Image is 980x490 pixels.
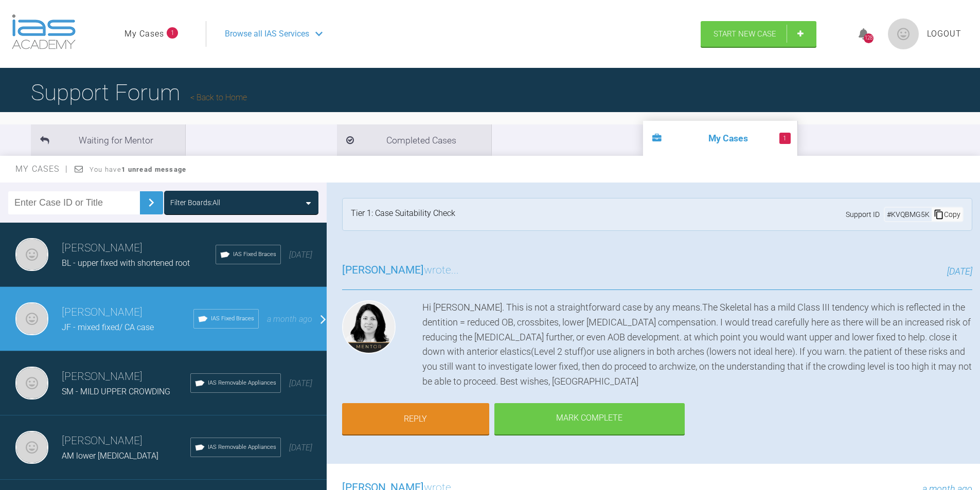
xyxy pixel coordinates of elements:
[927,27,961,41] a: Logout
[342,403,489,435] a: Reply
[289,250,312,260] span: [DATE]
[888,19,919,49] img: profile.png
[62,432,190,450] h3: [PERSON_NAME]
[62,258,190,268] span: BL - upper fixed with shortened root
[864,33,874,43] div: 128
[12,14,76,49] img: logo-light.3e3ef733.png
[342,264,424,276] span: [PERSON_NAME]
[342,300,396,354] img: Hooria Olsen
[143,194,159,211] img: chevronRight.28bd32b0.svg
[62,304,193,321] h3: [PERSON_NAME]
[170,197,220,208] div: Filter Boards: All
[62,368,190,386] h3: [PERSON_NAME]
[351,207,455,222] div: Tier 1: Case Suitability Check
[167,27,178,39] span: 1
[62,387,170,396] span: SM - MILD UPPER CROWDING
[15,238,48,271] img: Billy Campbell
[62,322,154,332] span: JF - mixed fixed/ CA case
[15,164,68,174] span: My Cases
[422,300,972,389] div: Hi [PERSON_NAME]. This is not a straightforward case by any means.The Skeletal has a mild Class I...
[8,191,140,214] input: Enter Case ID or Title
[190,93,247,102] a: Back to Home
[225,27,309,41] span: Browse all IAS Services
[15,431,48,464] img: Billy Campbell
[932,208,963,221] div: Copy
[208,443,276,452] span: IAS Removable Appliances
[31,124,185,156] li: Waiting for Mentor
[494,403,685,435] div: Mark Complete
[233,250,276,259] span: IAS Fixed Braces
[289,378,312,388] span: [DATE]
[15,302,48,335] img: Billy Campbell
[211,314,254,323] span: IAS Fixed Braces
[31,75,247,111] h1: Support Forum
[701,21,816,47] a: Start New Case
[121,166,186,173] strong: 1 unread message
[62,240,216,257] h3: [PERSON_NAME]
[779,133,791,144] span: 1
[643,121,797,156] li: My Cases
[15,367,48,400] img: Billy Campbell
[124,27,164,41] a: My Cases
[62,451,158,461] span: AM lower [MEDICAL_DATA]
[947,266,972,277] span: [DATE]
[337,124,491,156] li: Completed Cases
[289,443,312,452] span: [DATE]
[90,166,187,173] span: You have
[714,29,776,39] span: Start New Case
[342,262,459,279] h3: wrote...
[267,314,312,324] span: a month ago
[885,209,932,220] div: # KVQBMG5K
[846,209,880,220] span: Support ID
[208,378,276,388] span: IAS Removable Appliances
